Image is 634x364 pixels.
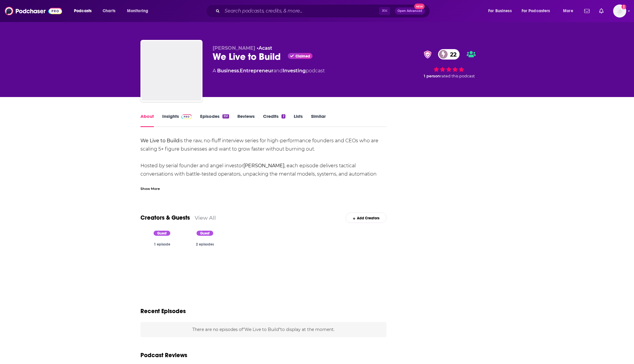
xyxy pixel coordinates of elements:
[563,7,573,15] span: More
[140,351,187,359] h3: Podcast Reviews
[440,74,475,78] span: rated this podcast
[488,7,512,15] span: For Business
[621,4,626,9] svg: Add a profile image
[422,51,433,58] img: verified Badge
[213,67,325,74] div: A podcast
[103,7,115,15] span: Charts
[140,162,386,187] p: Hosted by serial founder and angel investor , each episode delivers tactical conversations with b...
[398,10,422,13] span: Open Advanced
[140,137,386,153] p: is the raw, no-fluff interview series for high-performance founders and CEOs who are scaling 5+ f...
[213,45,255,51] span: [PERSON_NAME]
[518,6,559,16] button: open menu
[582,6,592,16] a: Show notifications dropdown
[613,4,626,18] button: Show profile menu
[211,4,436,18] div: Search podcasts, credits, & more...
[127,7,148,15] span: Monitoring
[140,113,154,127] a: About
[99,6,119,16] a: Charts
[140,307,186,315] h2: Recent Episodes
[444,49,460,60] span: 22
[311,113,326,127] a: Similar
[484,6,519,16] button: open menu
[200,113,229,127] a: Episodes351
[239,68,240,74] span: ,
[282,114,285,118] div: 2
[240,68,273,74] a: Entrepreneur
[294,113,303,127] a: Lists
[70,6,99,16] button: open menu
[243,163,284,168] strong: [PERSON_NAME]
[438,49,460,60] a: 22
[404,45,494,82] div: verified Badge22 1 personrated this podcast
[162,113,192,127] a: InsightsPodchaser Pro
[140,138,179,143] strong: We Live to Build
[188,242,222,246] div: 2 episodes
[257,45,272,51] span: •
[395,7,425,15] button: Open AdvancedNew
[222,114,229,118] div: 351
[522,7,550,15] span: For Podcasters
[74,7,92,15] span: Podcasts
[597,6,606,16] a: Show notifications dropdown
[283,68,306,74] a: Investing
[123,6,156,16] button: open menu
[192,327,335,332] span: There are no episodes of "We Live to Build" to display at the moment.
[346,213,386,223] div: Add Creators
[196,230,214,236] div: Guest
[237,113,255,127] a: Reviews
[559,6,581,16] button: open menu
[5,5,62,17] img: Podchaser - Follow, Share and Rate Podcasts
[273,68,283,74] span: and
[222,6,379,16] input: Search podcasts, credits, & more...
[296,55,310,58] span: Claimed
[259,45,272,51] a: Acast
[181,114,192,119] img: Podchaser Pro
[613,4,626,18] span: Logged in as prydell
[379,7,390,15] span: ⌘ K
[424,74,440,78] span: 1 person
[414,4,425,9] span: New
[217,68,239,74] a: Business
[153,230,171,236] div: Guest
[263,113,285,127] a: Credits2
[613,4,626,18] img: User Profile
[145,242,179,246] div: 1 episode
[195,215,216,221] a: View All
[140,214,190,221] a: Creators & Guests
